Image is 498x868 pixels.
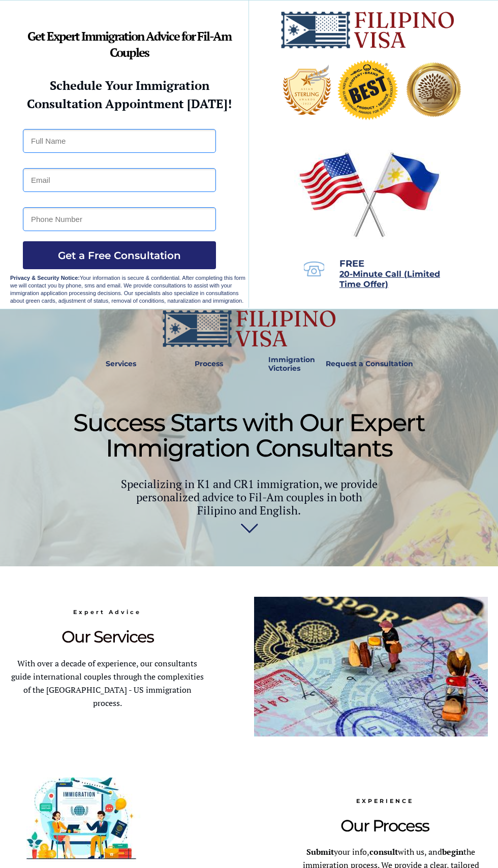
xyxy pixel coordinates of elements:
input: Full Name [23,129,216,153]
strong: Request a Consultation [326,359,413,368]
span: Your information is secure & confidential. After completing this form we will contact you by phon... [10,275,245,304]
strong: Submit [306,846,334,857]
span: Our Process [340,816,429,835]
button: Get a Free Consultation [23,241,216,269]
strong: begin [442,846,463,857]
strong: Process [195,359,223,368]
strong: consult [369,846,398,857]
a: Request a Consultation [321,352,418,376]
span: EXPERIENCE [356,797,414,805]
strong: Immigration Victories [268,355,315,373]
input: Email [23,168,216,192]
a: Immigration Victories [264,352,298,376]
strong: Privacy & Security Notice: [10,275,80,281]
span: Expert Advice [73,608,141,616]
a: Services [99,352,143,376]
span: FREE [339,258,364,269]
input: Phone Number [23,207,216,231]
strong: Get Expert Immigration Advice for Fil-Am Couples [27,28,231,60]
span: With over a decade of experience, our consultants guide international couples through the complex... [11,658,204,709]
span: Get a Free Consultation [23,249,216,262]
strong: Schedule Your Immigration [50,77,209,93]
a: Process [190,352,228,376]
span: Specializing in K1 and CR1 immigration, we provide personalized advice to Fil-Am couples in both ... [121,476,378,518]
span: Our Services [61,627,153,647]
span: Success Starts with Our Expert Immigration Consultants [73,408,425,463]
a: 20-Minute Call (Limited Time Offer) [339,270,440,288]
span: 20-Minute Call (Limited Time Offer) [339,269,440,289]
strong: Services [106,359,136,368]
strong: Consultation Appointment [DATE]! [27,95,232,112]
